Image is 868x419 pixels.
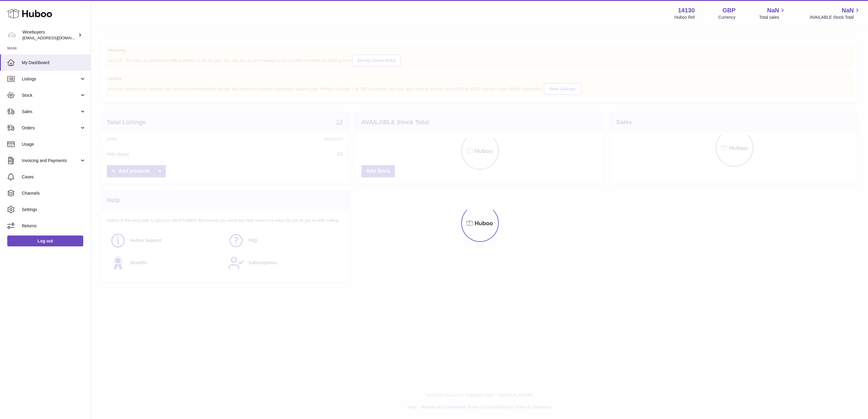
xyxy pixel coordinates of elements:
strong: 14130 [678,6,695,15]
a: NaN Total sales [759,6,786,20]
span: Stock [22,93,80,98]
div: Winebuyers [22,29,77,41]
strong: GBP [722,6,735,15]
span: Sales [22,109,80,115]
div: Currency [718,15,736,20]
span: Listings [22,76,80,82]
span: Channels [22,190,86,196]
span: Orders [22,125,80,131]
span: NaN [767,6,779,15]
span: Cases [22,174,86,180]
span: Settings [22,207,86,213]
span: NaN [842,6,854,15]
span: AVAILABLE Stock Total [810,15,861,20]
span: Usage [22,141,86,147]
span: [EMAIL_ADDRESS][DOMAIN_NAME] [22,35,89,40]
a: NaN AVAILABLE Stock Total [810,6,861,20]
a: Log out [7,235,83,246]
div: Huboo Ref [675,15,695,20]
span: Invoicing and Payments [22,158,80,164]
span: My Dashboard [22,60,86,66]
span: Returns [22,223,86,229]
span: Total sales [759,15,786,20]
img: internalAdmin-14130@internal.huboo.com [7,31,16,40]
